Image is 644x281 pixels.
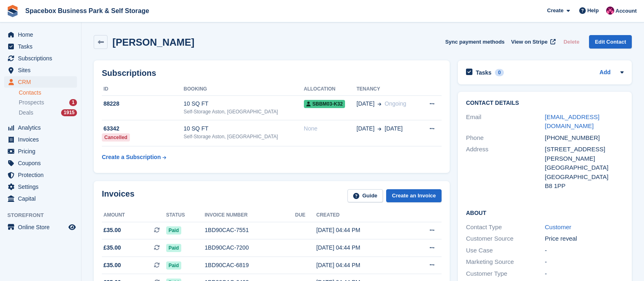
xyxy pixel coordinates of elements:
a: menu [4,76,77,88]
div: 1BD90CAC-6819 [205,261,295,270]
span: Protection [18,169,67,181]
h2: Contact Details [466,100,624,106]
span: SBBM03-K32 [304,100,345,108]
a: Contacts [19,89,77,97]
span: £35.00 [103,226,121,235]
div: 10 SQ FT [184,124,304,133]
th: Tenancy [356,83,420,96]
span: Paid [166,226,181,235]
div: [GEOGRAPHIC_DATA] [545,173,624,182]
th: Booking [184,83,304,96]
a: menu [4,29,77,40]
div: Address [466,145,545,191]
span: Online Store [18,221,67,233]
h2: Subscriptions [102,69,442,78]
div: 63342 [102,124,184,133]
div: 1BD90CAC-7200 [205,243,295,252]
span: Home [18,29,67,40]
span: Paid [166,261,181,270]
a: Prospects 1 [19,98,77,107]
h2: Tasks [476,69,492,76]
div: Self-Storage Aston, [GEOGRAPHIC_DATA] [184,108,304,115]
img: Avishka Chauhan [606,7,614,15]
span: Deals [19,109,33,117]
span: Prospects [19,99,44,106]
a: menu [4,169,77,181]
div: Phone [466,133,545,143]
div: - [545,269,624,279]
span: Create [547,7,563,15]
span: View on Stripe [511,38,547,46]
a: [EMAIL_ADDRESS][DOMAIN_NAME] [545,113,600,130]
div: 10 SQ FT [184,100,304,108]
span: [DATE] [356,124,374,133]
a: menu [4,41,77,52]
span: [DATE] [356,100,374,108]
div: - [545,246,624,255]
span: Pricing [18,146,67,157]
div: [DATE] 04:44 PM [317,226,407,235]
div: [GEOGRAPHIC_DATA] [545,163,624,173]
div: [DATE] 04:44 PM [317,243,407,252]
th: Status [166,209,205,222]
a: menu [4,157,77,169]
div: 88228 [102,100,184,108]
div: 1BD90CAC-7551 [205,226,295,235]
a: menu [4,122,77,133]
div: Email [466,113,545,131]
a: menu [4,221,77,233]
button: Sync payment methods [445,35,505,49]
div: 1915 [61,109,77,116]
h2: Invoices [102,189,134,203]
span: Paid [166,244,181,252]
a: Edit Contact [589,35,632,49]
span: Coupons [18,157,67,169]
span: Subscriptions [18,53,67,64]
div: Customer Source [466,234,545,243]
div: Create a Subscription [102,153,161,162]
span: £35.00 [103,261,121,270]
a: Customer [545,223,571,230]
th: Created [317,209,407,222]
div: Price reveal [545,234,624,243]
div: Customer Type [466,269,545,279]
a: Add [600,68,611,77]
div: - [545,257,624,267]
a: Create a Subscription [102,150,166,165]
h2: About [466,208,624,217]
img: stora-icon-8386f47178a22dfd0bd8f6a31ec36ba5ce8667c1dd55bd0f319d3a0aa187defe.svg [7,5,19,17]
th: Invoice number [205,209,295,222]
th: Amount [102,209,166,222]
a: View on Stripe [508,35,557,49]
span: Sites [18,64,67,76]
div: Cancelled [102,133,130,142]
a: Preview store [67,222,77,232]
div: None [304,124,357,133]
th: ID [102,83,184,96]
div: 0 [495,69,504,76]
a: menu [4,134,77,145]
a: Deals 1915 [19,108,77,117]
span: Ongoing [385,100,406,107]
span: Invoices [18,134,67,145]
span: Tasks [18,41,67,52]
span: Storefront [7,211,81,219]
div: [STREET_ADDRESS][PERSON_NAME] [545,145,624,163]
span: Help [587,7,599,15]
a: menu [4,146,77,157]
span: Analytics [18,122,67,133]
span: [DATE] [385,124,402,133]
span: £35.00 [103,243,121,252]
div: Self-Storage Aston, [GEOGRAPHIC_DATA] [184,133,304,140]
a: menu [4,64,77,76]
a: menu [4,181,77,192]
div: B8 1PP [545,181,624,191]
a: menu [4,53,77,64]
div: [DATE] 04:44 PM [317,261,407,270]
span: Settings [18,181,67,192]
div: Marketing Source [466,257,545,267]
div: [PHONE_NUMBER] [545,133,624,143]
h2: [PERSON_NAME] [112,37,194,48]
div: 1 [69,99,77,106]
span: CRM [18,76,67,88]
